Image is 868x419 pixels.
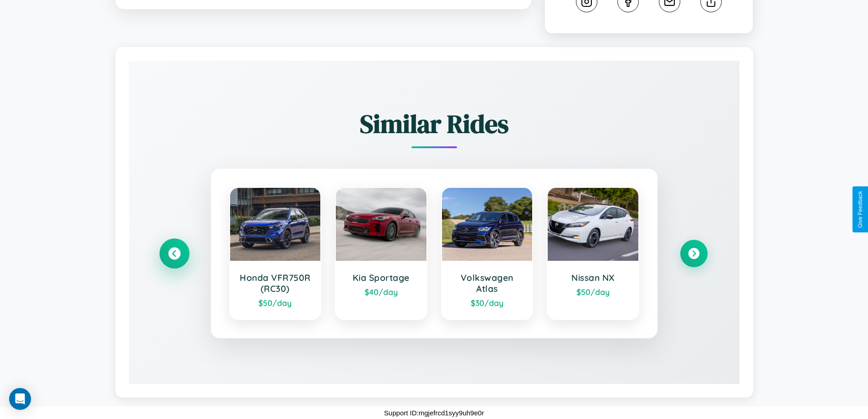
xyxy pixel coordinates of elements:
[239,298,312,308] div: $ 50 /day
[161,106,708,141] h2: Similar Rides
[9,388,31,410] div: Open Intercom Messenger
[441,187,534,320] a: Volkswagen Atlas$30/day
[345,287,417,297] div: $ 40 /day
[345,272,417,283] h3: Kia Sportage
[335,187,427,320] a: Kia Sportage$40/day
[557,287,629,297] div: $ 50 /day
[384,407,484,419] p: Support ID: mgjefrcd1syy9uh9e0r
[239,272,312,294] h3: Honda VFR750R (RC30)
[451,298,524,308] div: $ 30 /day
[547,187,639,320] a: Nissan NX$50/day
[229,187,322,320] a: Honda VFR750R (RC30)$50/day
[857,191,863,228] div: Give Feedback
[557,272,629,283] h3: Nissan NX
[451,272,524,294] h3: Volkswagen Atlas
